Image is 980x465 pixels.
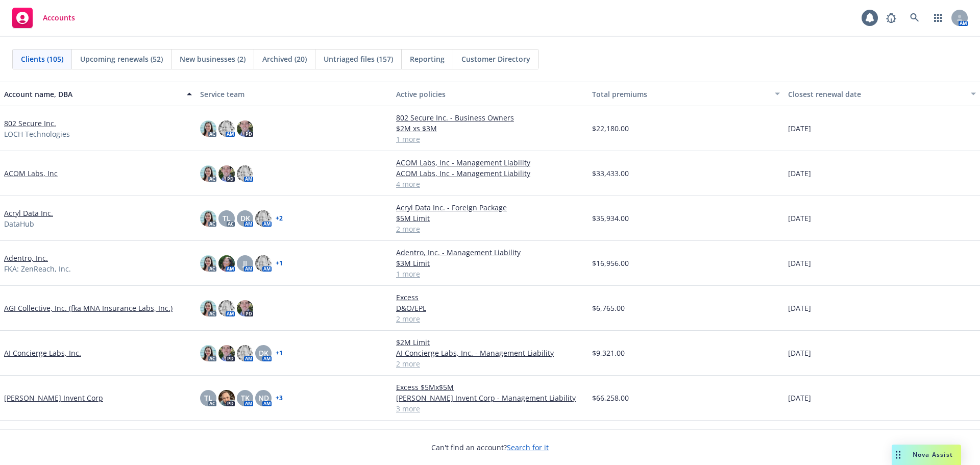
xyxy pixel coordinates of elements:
span: JJ [243,258,247,268]
button: Service team [196,82,392,106]
a: 1 more [396,268,584,279]
img: photo [218,390,235,406]
img: photo [255,255,272,272]
span: LOCH Technologies [4,129,70,139]
a: Search for it [507,443,549,452]
a: + 1 [276,350,283,356]
span: [DATE] [788,258,811,268]
span: [DATE] [788,393,811,403]
a: 4 more [396,179,584,189]
a: + 3 [276,395,283,401]
span: TL [204,393,212,403]
a: Adentro, Inc. [4,253,48,263]
span: [DATE] [788,123,811,134]
a: $1M Limit [396,427,584,437]
div: Active policies [396,89,584,100]
a: AI Concierge Labs, Inc. [4,348,81,358]
img: photo [218,300,235,316]
a: [PERSON_NAME] Invent Corp [4,393,103,403]
a: Report a Bug [881,8,901,28]
a: $3M Limit [396,258,584,268]
span: [DATE] [788,348,811,358]
a: AI Concierge Labs, Inc. - Management Liability [396,348,584,358]
span: [DATE] [788,303,811,313]
a: D&O/EPL [396,303,584,313]
span: $33,433.00 [592,168,629,179]
span: $35,934.00 [592,213,629,224]
a: $2M Limit [396,337,584,348]
img: photo [237,120,253,137]
img: photo [218,165,235,182]
img: photo [200,300,216,316]
a: Switch app [928,8,948,28]
a: Excess $5Mx$5M [396,382,584,393]
span: Untriaged files (157) [324,54,393,64]
a: 2 more [396,313,584,324]
img: photo [237,300,253,316]
img: photo [200,165,216,182]
a: ACOM Labs, Inc - Management Liability [396,157,584,168]
span: [DATE] [788,213,811,224]
button: Nova Assist [892,445,961,465]
img: photo [200,120,216,137]
img: photo [218,120,235,137]
a: Accounts [8,4,79,32]
img: photo [200,255,216,272]
span: DK [240,213,250,224]
a: ACOM Labs, Inc - Management Liability [396,168,584,179]
div: Drag to move [892,445,904,465]
div: Service team [200,89,388,100]
a: $5M Limit [396,213,584,224]
div: Closest renewal date [788,89,965,100]
button: Closest renewal date [784,82,980,106]
a: 1 more [396,134,584,144]
a: Excess [396,292,584,303]
span: Accounts [43,14,75,22]
span: Nova Assist [913,450,953,459]
button: Total premiums [588,82,784,106]
span: [DATE] [788,168,811,179]
span: Clients (105) [21,54,63,64]
span: New businesses (2) [180,54,246,64]
a: Adentro, Inc. - Management Liability [396,247,584,258]
span: $66,258.00 [592,393,629,403]
span: DataHub [4,218,34,229]
span: TL [223,213,231,224]
a: $2M xs $3M [396,123,584,134]
a: + 1 [276,260,283,266]
a: 2 more [396,358,584,369]
span: $22,180.00 [592,123,629,134]
a: ACOM Labs, Inc [4,168,58,179]
a: Search [904,8,925,28]
span: Reporting [410,54,445,64]
img: photo [200,210,216,227]
img: photo [255,210,272,227]
span: Customer Directory [461,54,530,64]
div: Account name, DBA [4,89,181,100]
span: Can't find an account? [431,442,549,453]
a: Acryl Data Inc. - Foreign Package [396,202,584,213]
span: $16,956.00 [592,258,629,268]
a: 802 Secure Inc. - Business Owners [396,112,584,123]
a: + 2 [276,215,283,222]
span: FKA: ZenReach, Inc. [4,263,71,274]
span: $6,765.00 [592,303,625,313]
a: 802 Secure Inc. [4,118,56,129]
span: TK [241,393,250,403]
span: $9,321.00 [592,348,625,358]
span: Upcoming renewals (52) [80,54,163,64]
span: Archived (20) [262,54,307,64]
img: photo [237,165,253,182]
img: photo [237,345,253,361]
button: Active policies [392,82,588,106]
span: ND [258,393,269,403]
img: photo [200,345,216,361]
img: photo [218,255,235,272]
img: photo [218,345,235,361]
div: Total premiums [592,89,769,100]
